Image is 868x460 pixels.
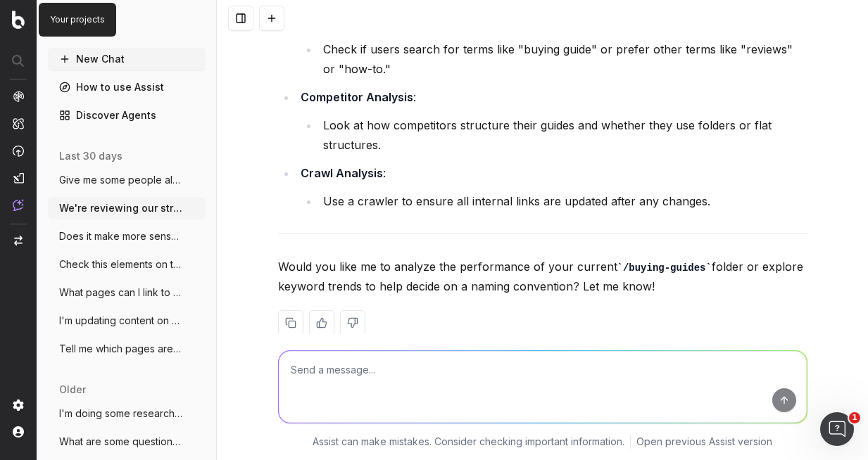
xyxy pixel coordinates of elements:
span: Give me some people also asked questions [59,173,183,187]
img: Botify logo [12,11,25,29]
span: Does it make more sense for the category [59,229,183,243]
button: Give me some people also asked questions [48,169,206,191]
span: Tell me which pages are linking to the S [59,342,183,356]
img: Assist [13,199,24,211]
span: I'm doing some research for a content br [59,407,183,421]
span: What pages can I link to from: [URL] [59,286,183,300]
button: What are some questions I can include in [48,430,206,453]
li: Look at how competitors structure their guides and whether they use folders or flat structures. [319,115,807,155]
button: New Chat [48,48,206,70]
li: : [296,11,807,79]
img: Analytics [13,91,24,102]
img: Switch project [14,236,23,245]
button: Tell me which pages are linking to the S [48,338,206,360]
span: I'm updating content on a Kids Beds page [59,314,183,328]
button: We're reviewing our strategy for Buying [48,197,206,219]
strong: Competitor Analysis [301,90,413,104]
img: My account [13,426,24,437]
button: Assist [54,11,200,31]
iframe: Intercom live chat [820,412,854,446]
img: Activation [13,145,24,157]
li: : [296,87,807,155]
strong: Crawl Analysis [301,166,383,180]
button: Check this elements on this page for SEO [48,253,206,276]
button: What pages can I link to from: [URL] [48,281,206,304]
button: I'm doing some research for a content br [48,402,206,425]
li: Check if users search for terms like "buying guide" or prefer other terms like "reviews" or "how-... [319,39,807,79]
a: How to use Assist [48,76,206,98]
span: What are some questions I can include in [59,435,183,449]
li: Use a crawler to ensure all internal links are updated after any changes. [319,191,807,211]
span: Check this elements on this page for SEO [59,257,183,271]
a: Discover Agents [48,104,206,127]
p: Would you like me to analyze the performance of your current folder or explore keyword trends to ... [278,257,807,297]
p: Your projects [50,14,105,25]
span: We're reviewing our strategy for Buying [59,201,183,215]
li: : [296,163,807,211]
img: Intelligence [13,117,24,129]
span: last 30 days [59,149,122,163]
p: Assist can make mistakes. Consider checking important information. [313,435,624,449]
code: /buying-guides [617,262,712,274]
span: older [59,383,86,397]
img: Studio [13,172,24,184]
a: Open previous Assist version [636,435,772,449]
button: Does it make more sense for the category [48,225,206,248]
img: Setting [13,400,24,411]
span: 1 [849,412,860,423]
button: I'm updating content on a Kids Beds page [48,309,206,332]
